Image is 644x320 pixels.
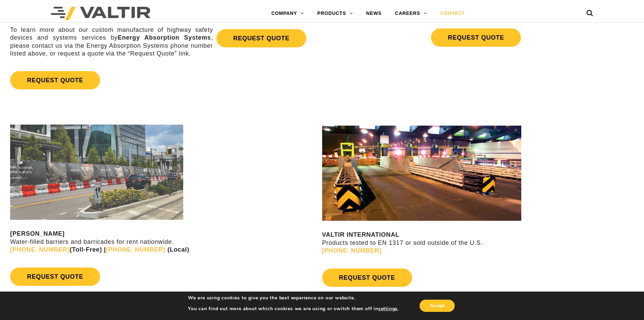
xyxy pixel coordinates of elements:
button: Accept [420,300,455,312]
a: [PHONE_NUMBER] [10,246,70,253]
a: CAREERS [388,7,434,20]
strong: VALTIR INTERNATIONAL [322,231,400,238]
p: To learn more about our custom manufacture of highway safety devices and systems services by , pl... [10,26,213,58]
img: Valtir [51,7,150,20]
a: REQUEST QUOTE [10,71,100,89]
button: settings [378,306,398,312]
a: REQUEST QUOTE [10,268,100,286]
p: We are using cookies to give you the best experience on our website. [188,295,399,301]
a: PRODUCTS [311,7,360,20]
a: [PHONE_NUMBER] [106,246,165,253]
img: contact us valtir international [322,125,521,221]
a: [PHONE_NUMBER] [322,247,382,254]
strong: Energy Absorption Systems [118,34,211,41]
strong: [PERSON_NAME] [10,230,65,237]
a: REQUEST QUOTE [216,29,306,47]
strong: (Local) [167,246,189,253]
img: Rentals contact us image [10,125,183,220]
a: REQUEST QUOTE [322,269,412,287]
p: You can find out more about which cookies we are using or switch them off in . [188,306,399,312]
strong: (Toll-Free) | [10,246,106,253]
a: NEWS [359,7,388,20]
a: CONTACT [433,7,472,20]
a: COMPANY [265,7,311,20]
p: Water-filled barriers and barricades for rent nationwide. [10,230,320,254]
a: REQUEST QUOTE [431,28,521,47]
